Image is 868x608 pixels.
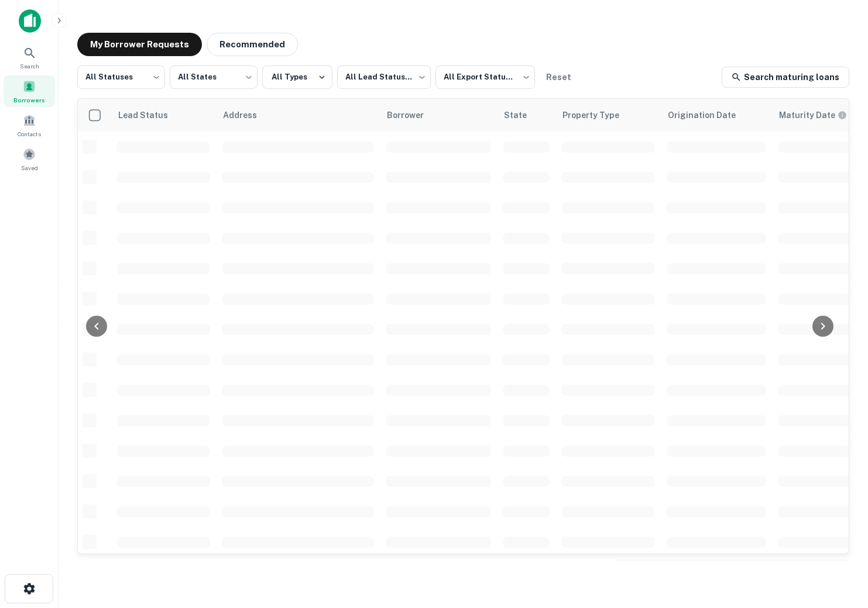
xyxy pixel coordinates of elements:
[118,108,183,122] span: Lead Status
[111,99,216,132] th: Lead Status
[77,33,202,56] button: My Borrower Requests
[779,109,862,122] span: Maturity dates displayed may be estimated. Please contact the lender for the most accurate maturi...
[13,95,45,105] span: Borrowers
[779,109,835,122] h6: Maturity Date
[19,9,41,33] img: capitalize-icon.png
[722,67,849,88] a: Search maturing loans
[504,108,542,122] span: State
[4,143,55,175] a: Saved
[20,61,39,71] span: Search
[668,108,751,122] span: Origination Date
[262,65,332,89] button: All Types
[170,62,258,92] div: All States
[497,99,555,132] th: State
[337,62,431,92] div: All Lead Statuses
[387,108,439,122] span: Borrower
[779,109,847,122] div: Maturity dates displayed may be estimated. Please contact the lender for the most accurate maturi...
[18,129,41,139] span: Contacts
[216,99,380,132] th: Address
[562,108,634,122] span: Property Type
[661,99,772,132] th: Origination Date
[555,99,661,132] th: Property Type
[223,108,272,122] span: Address
[809,514,868,571] iframe: Chat Widget
[380,99,497,132] th: Borrower
[4,75,55,107] a: Borrowers
[540,65,577,89] button: Reset
[77,62,165,92] div: All Statuses
[4,42,55,73] a: Search
[4,109,55,141] a: Contacts
[207,33,298,56] button: Recommended
[435,62,535,92] div: All Export Statuses
[21,163,38,172] span: Saved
